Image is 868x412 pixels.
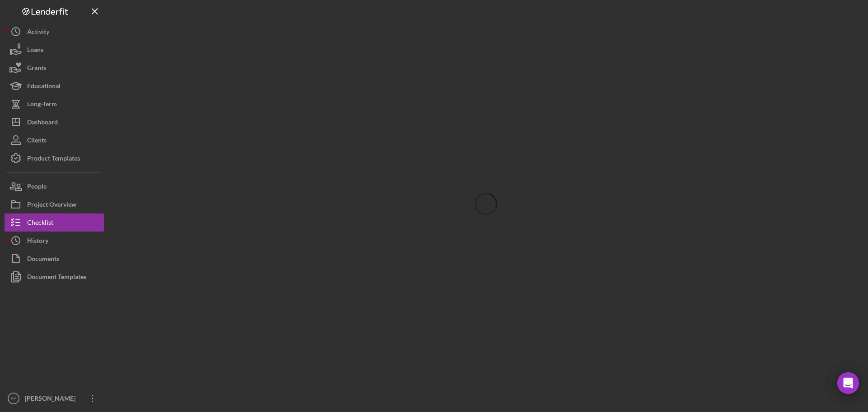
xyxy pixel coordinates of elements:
div: Loans [27,41,43,61]
div: Clients [27,131,47,152]
div: History [27,232,48,252]
button: History [5,232,104,250]
div: Project Overview [27,195,76,216]
div: Checklist [27,213,53,234]
button: Document Templates [5,268,104,286]
div: Documents [27,250,59,270]
div: Long-Term [27,95,57,115]
div: Dashboard [27,113,58,133]
button: Project Overview [5,195,104,213]
button: ES[PERSON_NAME] [5,389,104,407]
button: Activity [5,23,104,41]
div: Educational [27,77,61,97]
div: Activity [27,23,49,43]
button: People [5,177,104,195]
div: Open Intercom Messenger [837,372,859,394]
div: People [27,177,47,198]
div: Grants [27,59,46,79]
button: Product Templates [5,149,104,167]
text: ES [11,396,17,401]
div: Product Templates [27,149,80,170]
button: Educational [5,77,104,95]
button: Loans [5,41,104,59]
button: Dashboard [5,113,104,131]
button: Checklist [5,213,104,232]
button: Grants [5,59,104,77]
button: Clients [5,131,104,149]
button: Long-Term [5,95,104,113]
div: [PERSON_NAME] [23,389,81,410]
div: Document Templates [27,268,86,288]
button: Documents [5,250,104,268]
